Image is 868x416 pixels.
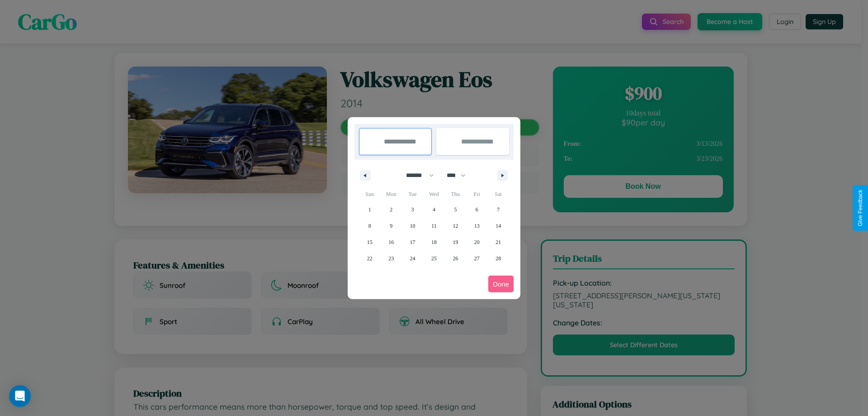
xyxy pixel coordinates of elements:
[495,250,501,267] span: 28
[474,234,480,250] span: 20
[474,218,480,234] span: 13
[380,234,401,250] button: 16
[388,234,394,250] span: 16
[431,250,437,267] span: 25
[380,250,401,267] button: 23
[423,201,444,218] button: 4
[359,250,380,267] button: 22
[402,187,423,201] span: Tue
[497,201,500,218] span: 7
[359,234,380,250] button: 15
[402,201,423,218] button: 3
[857,190,863,226] div: Give Feedback
[368,218,371,234] span: 8
[488,276,514,292] button: Done
[9,385,31,407] div: Open Intercom Messenger
[474,250,480,267] span: 27
[488,187,509,201] span: Sat
[423,250,444,267] button: 25
[423,187,444,201] span: Wed
[476,201,478,218] span: 6
[410,250,415,267] span: 24
[488,201,509,218] button: 7
[495,234,501,250] span: 21
[367,234,373,250] span: 15
[410,234,415,250] span: 17
[488,218,509,234] button: 14
[445,201,466,218] button: 5
[411,201,414,218] span: 3
[402,250,423,267] button: 24
[453,218,458,234] span: 12
[445,187,466,201] span: Thu
[402,234,423,250] button: 17
[466,218,487,234] button: 13
[466,250,487,267] button: 27
[466,234,487,250] button: 20
[380,218,401,234] button: 9
[390,201,392,218] span: 2
[445,250,466,267] button: 26
[466,187,487,201] span: Fri
[495,218,501,234] span: 14
[453,250,458,267] span: 26
[488,234,509,250] button: 21
[454,201,457,218] span: 5
[380,201,401,218] button: 2
[410,218,415,234] span: 10
[368,201,371,218] span: 1
[359,218,380,234] button: 8
[359,201,380,218] button: 1
[431,218,437,234] span: 11
[445,218,466,234] button: 12
[423,234,444,250] button: 18
[488,250,509,267] button: 28
[359,187,380,201] span: Sun
[390,218,392,234] span: 9
[388,250,394,267] span: 23
[423,218,444,234] button: 11
[466,201,487,218] button: 6
[367,250,373,267] span: 22
[431,234,437,250] span: 18
[402,218,423,234] button: 10
[433,201,435,218] span: 4
[445,234,466,250] button: 19
[380,187,401,201] span: Mon
[453,234,458,250] span: 19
